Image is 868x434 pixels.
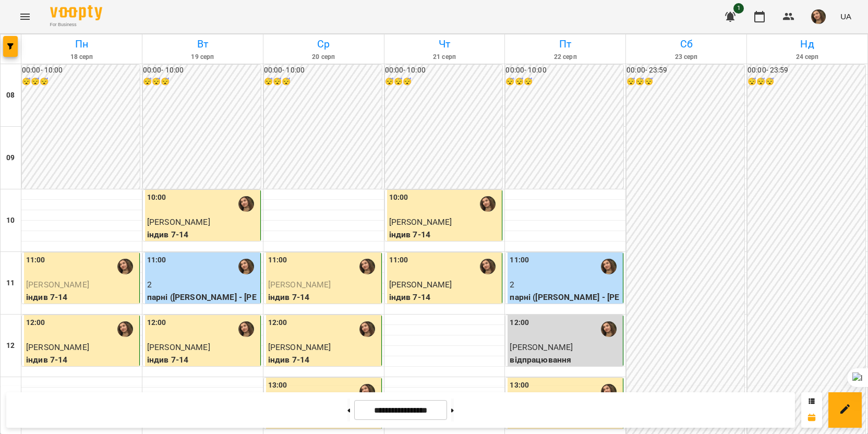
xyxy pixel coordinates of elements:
[268,317,287,329] label: 12:00
[143,76,261,88] h6: 😴😴😴
[147,291,258,316] p: парні ([PERSON_NAME] - [PERSON_NAME])
[22,76,140,88] h6: 😴😴😴
[26,291,137,304] p: індив 7-14
[385,65,503,76] h6: 00:00 - 10:00
[505,76,623,88] h6: 😴😴😴
[144,52,261,62] h6: 19 серп
[147,217,210,227] span: [PERSON_NAME]
[389,217,452,227] span: [PERSON_NAME]
[23,52,140,62] h6: 18 серп
[507,52,624,62] h6: 22 серп
[510,354,621,366] p: відпрацювання
[510,291,621,316] p: парні ([PERSON_NAME] - [PERSON_NAME])
[147,255,166,266] label: 11:00
[510,380,529,391] label: 13:00
[626,76,744,88] h6: 😴😴😴
[811,9,826,24] img: e02786069a979debee2ecc2f3beb162c.jpeg
[386,52,503,62] h6: 21 серп
[268,342,331,352] span: [PERSON_NAME]
[601,384,617,400] img: Анастасія Іванова
[510,279,621,291] p: 2
[733,3,744,14] span: 1
[26,280,89,290] span: [PERSON_NAME]
[265,36,382,52] h6: Ср
[238,259,254,274] img: Анастасія Іванова
[143,65,261,76] h6: 00:00 - 10:00
[510,255,529,266] label: 11:00
[359,259,375,274] img: Анастасія Іванова
[26,255,45,266] label: 11:00
[389,255,408,266] label: 11:00
[265,52,382,62] h6: 20 серп
[268,280,331,290] span: [PERSON_NAME]
[6,90,15,101] h6: 08
[748,76,865,88] h6: 😴😴😴
[389,192,408,203] label: 10:00
[50,21,102,28] span: For Business
[147,192,166,203] label: 10:00
[238,196,254,212] img: Анастасія Іванова
[117,259,133,274] img: Анастасія Іванова
[626,65,744,76] h6: 00:00 - 23:59
[510,342,573,352] span: [PERSON_NAME]
[147,279,258,291] p: 2
[13,4,38,29] button: Menu
[117,321,133,337] img: Анастасія Іванова
[6,215,15,226] h6: 10
[628,36,745,52] h6: Сб
[836,7,855,26] button: UA
[510,317,529,329] label: 12:00
[748,65,865,76] h6: 00:00 - 23:59
[268,380,287,391] label: 13:00
[147,354,258,366] p: індив 7-14
[389,228,500,241] p: індив 7-14
[147,228,258,241] p: індив 7-14
[389,291,500,304] p: індив 7-14
[23,36,140,52] h6: Пн
[144,36,261,52] h6: Вт
[601,321,617,337] img: Анастасія Іванова
[264,76,382,88] h6: 😴😴😴
[507,36,624,52] h6: Пт
[389,280,452,290] span: [PERSON_NAME]
[268,291,379,304] p: індив 7-14
[6,278,15,289] h6: 11
[268,354,379,366] p: індив 7-14
[6,152,15,164] h6: 09
[359,384,375,400] img: Анастасія Іванова
[6,340,15,352] h6: 12
[147,342,210,352] span: [PERSON_NAME]
[264,65,382,76] h6: 00:00 - 10:00
[386,36,503,52] h6: Чт
[50,5,102,20] img: Voopty Logo
[385,76,503,88] h6: 😴😴😴
[26,354,137,366] p: індив 7-14
[601,259,617,274] img: Анастасія Іванова
[268,255,287,266] label: 11:00
[628,52,745,62] h6: 23 серп
[840,11,851,22] span: UA
[26,317,45,329] label: 12:00
[505,65,623,76] h6: 00:00 - 10:00
[22,65,140,76] h6: 00:00 - 10:00
[359,321,375,337] img: Анастасія Іванова
[238,321,254,337] img: Анастасія Іванова
[480,259,496,274] img: Анастасія Іванова
[749,52,866,62] h6: 24 серп
[26,342,89,352] span: [PERSON_NAME]
[749,36,866,52] h6: Нд
[480,196,496,212] div: Анастасія Іванова
[147,317,166,329] label: 12:00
